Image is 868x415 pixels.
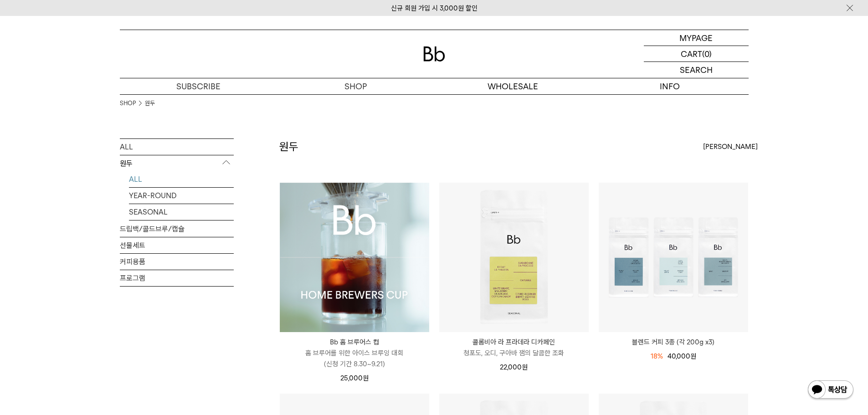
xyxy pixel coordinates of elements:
[439,348,589,359] p: 청포도, 오디, 구아바 잼의 달콤한 조화
[681,46,702,61] p: CART
[120,270,234,286] a: 프로그램
[423,46,445,61] img: 로고
[500,363,528,371] span: 22,000
[280,348,429,369] p: 홈 브루어를 위한 아이스 브루잉 대회 (신청 기간 8.30~9.21)
[280,337,429,369] a: Bb 홈 브루어스 컵 홈 브루어를 위한 아이스 브루잉 대회(신청 기간 8.30~9.21)
[120,155,234,172] p: 원두
[439,183,589,332] img: 콜롬비아 라 프라데라 디카페인
[129,171,234,187] a: ALL
[280,183,429,332] img: Bb 홈 브루어스 컵
[129,188,234,204] a: YEAR-ROUND
[129,204,234,220] a: SEASONAL
[690,352,696,360] span: 원
[599,183,748,332] img: 블렌드 커피 3종 (각 200g x3)
[644,46,749,62] a: CART (0)
[277,78,434,94] a: SHOP
[279,139,298,154] h2: 원두
[340,374,369,382] span: 25,000
[668,352,696,360] span: 40,000
[651,351,663,362] div: 18%
[434,78,591,94] p: WHOLESALE
[702,46,712,61] p: (0)
[703,141,758,152] span: [PERSON_NAME]
[439,337,589,348] p: 콜롬비아 라 프라데라 디카페인
[120,99,136,108] a: SHOP
[120,254,234,270] a: 커피용품
[644,30,749,46] a: MYPAGE
[591,78,749,94] p: INFO
[145,99,155,108] a: 원두
[120,139,234,155] a: ALL
[280,337,429,348] p: Bb 홈 브루어스 컵
[120,221,234,237] a: 드립백/콜드브루/캡슐
[680,62,713,78] p: SEARCH
[522,363,528,371] span: 원
[120,78,277,94] a: SUBSCRIBE
[599,337,748,348] a: 블렌드 커피 3종 (각 200g x3)
[439,337,589,359] a: 콜롬비아 라 프라데라 디카페인 청포도, 오디, 구아바 잼의 달콤한 조화
[679,30,713,46] p: MYPAGE
[363,374,369,382] span: 원
[807,379,854,401] img: 카카오톡 채널 1:1 채팅 버튼
[391,4,478,12] a: 신규 회원 가입 시 3,000원 할인
[120,237,234,253] a: 선물세트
